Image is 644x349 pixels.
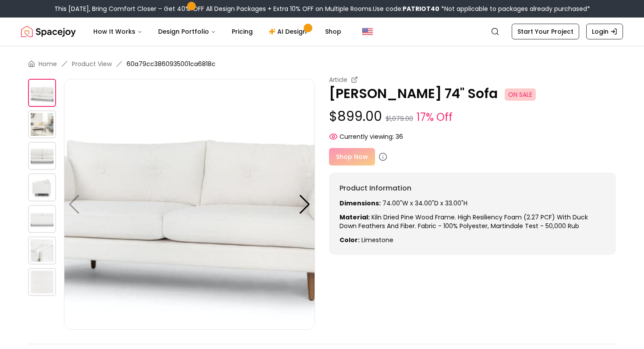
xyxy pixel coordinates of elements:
[39,60,57,68] a: Home
[340,213,588,230] span: Kiln dried pine wood frame. High resiliency foam (2.27 PCF) with duck down feathers and fiber. Fa...
[417,109,453,125] small: 17% Off
[262,23,316,40] a: AI Design
[340,199,381,208] strong: Dimensions:
[28,236,56,264] img: https://storage.googleapis.com/spacejoy-main/assets/60a79cc3860935001ca6818c/product_5_i3cjjp9j2mdk
[28,205,56,233] img: https://storage.googleapis.com/spacejoy-main/assets/60a79cc3860935001ca6818c/product_4_0hhh412g2e14f
[403,4,439,13] b: PATRIOT40
[127,60,216,68] span: 60a79cc3860935001ca6818c
[315,79,566,330] img: https://storage.googleapis.com/spacejoy-main/assets/60a79cc3860935001ca6818c/product_1_bbi8d1dnpph
[386,114,413,123] small: $1,079.00
[329,75,347,84] small: Article
[86,23,149,40] button: How It Works
[396,132,403,141] span: 36
[340,199,605,208] p: 74.00"W x 34.00"D x 33.00"H
[54,4,590,13] div: This [DATE], Bring Comfort Closer – Get 40% OFF All Design Packages + Extra 10% OFF on Multiple R...
[225,23,260,40] a: Pricing
[21,18,623,46] nav: Global
[21,23,76,40] a: Spacejoy
[340,236,360,244] strong: Color:
[28,79,56,107] img: https://storage.googleapis.com/spacejoy-main/assets/60a79cc3860935001ca6818c/product_0_gkdlc1nd8amg
[28,268,56,296] img: https://storage.googleapis.com/spacejoy-main/assets/60a79cc3860935001ca6818c/product_6_gl87bcbf7m9
[362,26,373,37] img: United States
[329,109,616,125] p: $899.00
[28,173,56,201] img: https://storage.googleapis.com/spacejoy-main/assets/60a79cc3860935001ca6818c/product_3_balmjfjbdkic
[28,142,56,170] img: https://storage.googleapis.com/spacejoy-main/assets/60a79cc3860935001ca6818c/product_2_kfi84c81e2ak
[340,183,605,194] h6: Product Information
[361,236,393,244] span: limestone
[28,110,56,138] img: https://storage.googleapis.com/spacejoy-main/assets/60a79cc3860935001ca6818c/product_1_bbi8d1dnpph
[318,23,348,40] a: Shop
[86,23,348,40] nav: Main
[512,24,579,39] a: Start Your Project
[373,4,439,13] span: Use code:
[72,60,112,68] li: Product View
[21,23,76,40] img: Spacejoy Logo
[151,23,223,40] button: Design Portfolio
[28,60,616,68] nav: breadcrumb
[340,213,370,222] strong: Material:
[586,24,623,39] a: Login
[439,4,590,13] span: *Not applicable to packages already purchased*
[64,79,315,330] img: https://storage.googleapis.com/spacejoy-main/assets/60a79cc3860935001ca6818c/product_0_gkdlc1nd8amg
[340,132,394,141] span: Currently viewing:
[505,88,536,101] span: ON SALE
[329,86,616,102] p: [PERSON_NAME] 74" Sofa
